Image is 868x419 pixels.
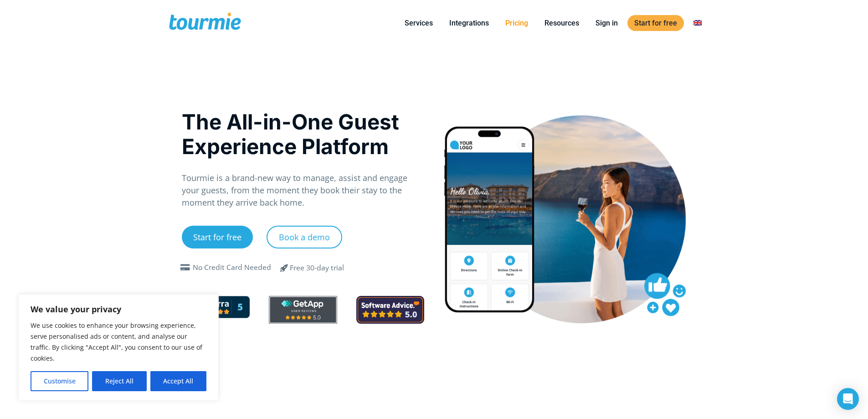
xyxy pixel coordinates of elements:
a: Sign in [589,17,625,29]
p: We value your privacy [31,304,206,315]
a: Book a demo [267,226,342,248]
a: Resources [538,17,586,29]
p: We use cookies to enhance your browsing experience, serve personalised ads or content, and analys... [31,320,206,364]
span:  [273,262,295,273]
button: Accept All [150,371,206,391]
a: Switch to [687,17,709,29]
div: Free 30-day trial [290,263,344,274]
p: Tourmie is a brand-new way to manage, assist and engage your guests, from the moment they book th... [182,172,425,209]
a: Services [398,17,440,29]
span:  [178,264,193,271]
button: Customise [31,371,88,391]
button: Reject All [92,371,146,391]
a: Start for free [182,226,253,248]
div: No Credit Card Needed [193,262,271,273]
a: Pricing [498,17,535,29]
a: Integrations [442,17,496,29]
h1: The All-in-One Guest Experience Platform [182,109,425,159]
a: Start for free [627,15,684,31]
div: Open Intercom Messenger [837,388,859,410]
